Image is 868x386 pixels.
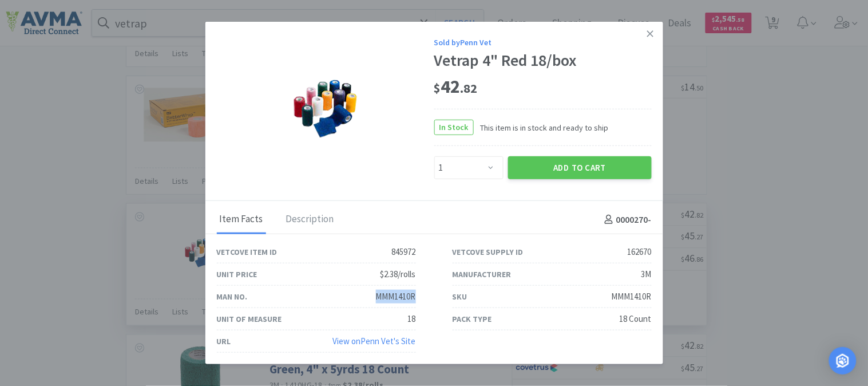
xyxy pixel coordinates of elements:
span: . 82 [461,80,478,96]
div: Vetcove Supply ID [453,246,524,258]
div: Pack Type [453,313,492,325]
div: SKU [453,290,467,303]
div: MMM1410R [376,290,416,304]
div: $2.38/rolls [381,267,416,281]
div: 162670 [628,245,652,259]
div: 845972 [392,245,416,259]
span: $ [434,80,441,96]
div: Open Intercom Messenger [829,347,857,375]
div: Unit of Measure [217,313,282,325]
div: Manufacturer [453,268,512,281]
span: This item is in stock and ready to ship [474,121,609,133]
img: fc73a513f42d4e31b60b0ac7efff2240_162670.png [251,33,400,182]
div: Item Facts [217,206,266,234]
div: Unit Price [217,268,257,281]
div: URL [217,335,231,348]
div: Description [283,206,337,234]
div: 18 Count [620,312,652,326]
div: 18 [408,312,416,326]
button: Add to Cart [508,156,652,179]
div: Vetcove Item ID [217,246,278,258]
div: Sold by Penn Vet [434,36,652,49]
div: 3M [641,267,652,281]
h4: 0000270 - [600,212,652,227]
a: View onPenn Vet's Site [333,336,416,346]
span: In Stock [435,120,473,135]
div: Vetrap 4" Red 18/box [434,51,652,70]
span: 42 [434,75,478,98]
div: MMM1410R [612,290,652,304]
div: Man No. [217,290,248,303]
